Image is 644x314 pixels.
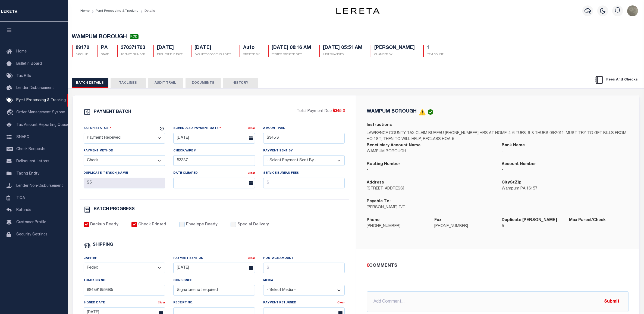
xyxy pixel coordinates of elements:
label: Envelope Ready [186,222,218,228]
label: Backup Ready [90,222,118,228]
p: AGENCY NUMBER [121,53,145,57]
input: $ [263,133,345,144]
h5: [DATE] [157,45,183,51]
h5: [DATE] 08:16 AM [272,45,311,51]
label: Fax [434,217,441,223]
button: DOCUMENTS [186,78,221,88]
label: Carrier [84,256,98,261]
p: [PHONE_NUMBER] [434,223,494,229]
span: Bulletin Board [16,62,42,66]
label: Consignee [173,278,192,283]
label: Bank Name [502,142,525,149]
p: - [367,167,494,173]
p: BATCH ID [76,53,89,57]
span: SNAPQ [16,135,30,139]
div: COMMENTS [367,262,626,269]
button: HISTORY [223,78,258,88]
span: RCD [130,34,139,39]
span: Security Settings [16,233,48,237]
button: TAX LINES [111,78,146,88]
label: Address [367,180,384,186]
a: Clear [158,301,165,304]
label: Payment Returned [263,301,296,305]
label: Duplicate [PERSON_NAME] [84,171,128,176]
h6: SHIPPING [93,243,114,247]
h5: [DATE] 05:51 AM [323,45,363,51]
span: Refunds [16,208,31,212]
p: - [502,167,629,173]
a: Pymt Processing & Tracking [96,9,139,13]
span: Tax Amount Reporting Queue [16,123,69,127]
button: AUDIT TRAIL [148,78,183,88]
p: [PHONE_NUMBER] [367,223,426,229]
a: Clear [248,127,255,130]
span: Home [16,50,27,54]
input: $ [263,263,345,273]
span: Delinquent Letters [16,160,49,163]
label: Postage Amount [263,256,293,261]
h5: Auto [243,45,260,51]
span: Taxing Entity [16,172,39,176]
li: Details [139,8,155,13]
label: Beneficiary Account Name [367,142,421,149]
label: Receipt No. [173,301,193,305]
span: TIQA [16,196,25,200]
p: LAST CHANGED [323,53,363,57]
label: Duplicate [PERSON_NAME] [502,217,557,223]
p: 5 [502,223,561,229]
p: CREATED BY [243,53,260,57]
input: $ [84,178,165,188]
p: [STREET_ADDRESS] [367,186,494,192]
label: Payment Sent On [173,256,203,261]
label: Payable To: [367,198,391,205]
p: WAMPUM BOROUGH [367,149,494,155]
span: Pymt Processing & Tracking [16,98,66,102]
label: Instructions [367,122,392,128]
span: Check Requests [16,147,45,151]
i: travel_explore [7,109,15,116]
label: Check Printed [138,222,166,228]
p: Wampum PA 16157 [502,186,629,192]
p: LAWRENCE COUNTY TAX CLAIM BUREAU [PHONE_NUMBER] HRS AT HOME: 4-6 TUES, 6-8 THURS 06/2011: MUST TR... [367,130,629,142]
p: CHANGED BY [375,53,415,57]
span: $345.3 [333,109,345,113]
label: Phone [367,217,380,223]
label: Service Bureau Fees [263,171,299,176]
h5: [DATE] [195,45,231,51]
h5: PA [101,45,109,51]
label: Date Cleared [173,171,198,176]
h5: 89172 [76,45,89,51]
a: Clear [248,257,255,260]
span: WAMPUM BOROUGH [72,35,127,40]
h5: 1 [427,45,444,51]
input: Add Comment... [367,291,629,312]
p: [PERSON_NAME] T/C [367,205,494,211]
label: Max Parcel/Check [569,217,606,223]
label: Routing Number [367,161,401,167]
input: $ [263,178,345,188]
span: 0 [367,263,369,268]
label: Signed Date [84,301,105,305]
span: Lender Disbursement [16,86,54,90]
p: SYSTEM CREATED DATE [272,53,311,57]
button: Submit [601,296,623,307]
a: RCD [130,35,139,40]
label: Media [263,278,273,283]
p: EARLIEST ELD DATE [157,53,183,57]
p: - [502,149,629,155]
h6: BATCH PROGRESS [94,207,135,212]
p: Total Payment Due: [297,108,345,114]
h5: WAMPUM BOROUGH [367,109,417,114]
img: check-icon-green.svg [428,109,433,115]
label: Scheduled Payment Date [173,126,221,131]
p: EARLIEST GOOD THRU DATE [195,53,231,57]
p: ITEM COUNT [427,53,444,57]
label: Special Delivery [237,222,269,228]
h5: [PERSON_NAME] [375,45,415,51]
img: logo-dark.svg [336,8,380,14]
h6: PAYMENT BATCH [94,110,131,114]
label: Tracking No [84,278,106,283]
button: BATCH DETAILS [72,78,108,88]
p: - [569,223,628,229]
label: Account Number [502,161,536,167]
